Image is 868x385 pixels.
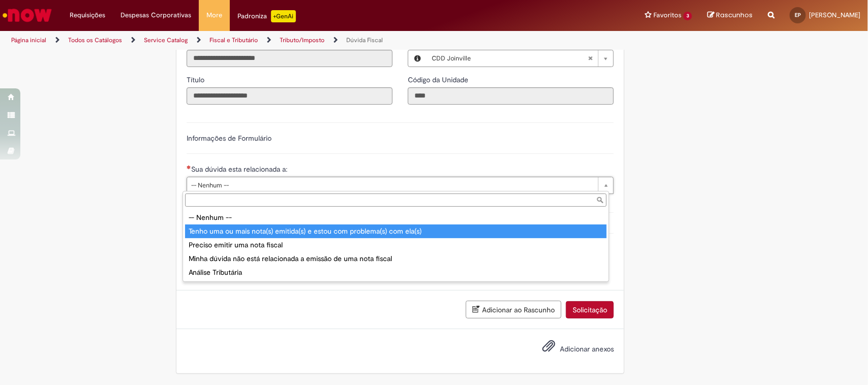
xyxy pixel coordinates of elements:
div: Tenho uma ou mais nota(s) emitida(s) e estou com problema(s) com ela(s) [185,224,607,238]
ul: Sua dúvida esta relacionada a: [183,209,609,281]
div: Preciso emitir uma nota fiscal [185,238,607,252]
div: -- Nenhum -- [185,211,607,224]
div: Análise Tributária [185,266,607,279]
div: Minha dúvida não está relacionada a emissão de uma nota fiscal [185,252,607,266]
